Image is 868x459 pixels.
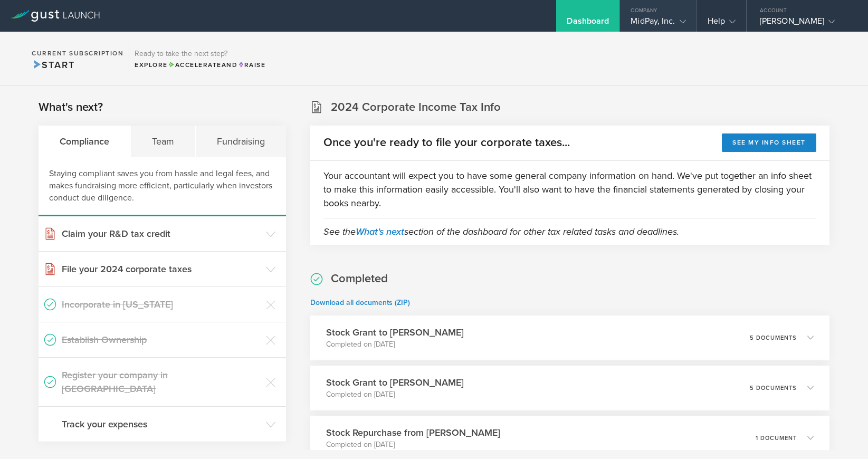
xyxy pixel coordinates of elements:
h3: Stock Grant to [PERSON_NAME] [326,376,464,389]
div: Help [708,16,736,32]
div: Fundraising [196,126,286,157]
h2: Completed [331,271,388,286]
p: 5 documents [750,335,797,341]
a: What's next [356,226,404,237]
h2: Once you're ready to file your corporate taxes... [323,135,570,150]
h3: Track your expenses [62,417,261,431]
h3: Ready to take the next step? [135,50,265,58]
div: Explore [135,60,265,70]
span: and [168,61,238,69]
span: Raise [237,61,265,69]
h3: File your 2024 corporate taxes [62,262,261,276]
div: Ready to take the next step?ExploreAccelerateandRaise [129,42,271,75]
a: Download all documents (ZIP) [310,298,410,307]
span: Start [32,59,74,71]
h2: What's next? [39,100,103,115]
div: Compliance [39,126,131,157]
div: [PERSON_NAME] [760,16,850,32]
h3: Stock Grant to [PERSON_NAME] [326,326,464,339]
h3: Claim your R&D tax credit [62,227,261,241]
p: Completed on [DATE] [326,339,464,350]
p: Completed on [DATE] [326,439,500,450]
h2: Current Subscription [32,50,123,56]
h3: Stock Repurchase from [PERSON_NAME] [326,426,500,439]
span: Accelerate [168,61,222,69]
h2: 2024 Corporate Income Tax Info [331,100,501,115]
div: Dashboard [567,16,609,32]
em: See the section of the dashboard for other tax related tasks and deadlines. [323,226,679,237]
div: MidPay, Inc. [631,16,685,32]
h3: Establish Ownership [62,333,261,347]
h3: Incorporate in [US_STATE] [62,298,261,311]
p: Your accountant will expect you to have some general company information on hand. We've put toget... [323,169,816,210]
div: Staying compliant saves you from hassle and legal fees, and makes fundraising more efficient, par... [39,157,286,216]
h3: Register your company in [GEOGRAPHIC_DATA] [62,368,261,396]
p: Completed on [DATE] [326,389,464,400]
p: 1 document [756,435,797,441]
button: See my info sheet [722,133,816,152]
iframe: Chat Widget [815,408,868,459]
div: Team [131,126,196,157]
p: 5 documents [750,385,797,391]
